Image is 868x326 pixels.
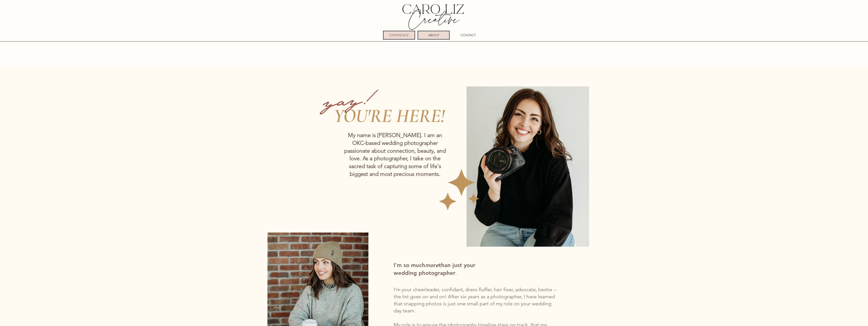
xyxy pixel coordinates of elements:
[394,286,557,314] span: I'm your cheerleader, confidant, dress fluffer, hair fixer, advocate, bestie -- the list goes on ...
[321,82,375,114] span: yay!
[425,262,439,269] span: more
[394,262,475,276] span: .
[460,31,476,39] p: CONTACT
[334,105,445,127] span: YOU'RE HERE!
[382,31,485,40] nav: Site
[467,86,589,247] img: BTP28916.jpg
[418,31,450,40] a: ABOUT
[383,31,415,40] a: EXPERIENCE
[428,31,439,39] p: ABOUT
[452,31,484,40] a: CONTACT
[344,132,446,177] span: My name is [PERSON_NAME]. I am an OKC-based wedding photographer passionate about connection, bea...
[394,262,475,276] span: I'm so much than just your wedding photographer
[389,31,409,39] p: EXPERIENCE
